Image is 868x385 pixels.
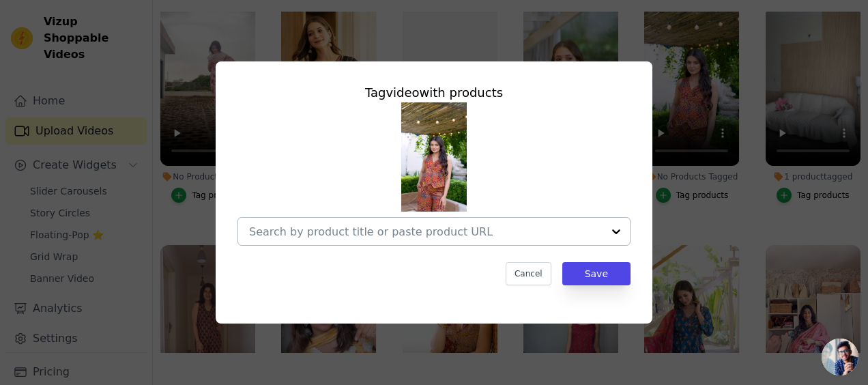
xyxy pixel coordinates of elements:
div: Tag video with products [237,83,631,102]
input: Search by product title or paste product URL [249,225,603,238]
a: Open chat [822,339,858,375]
button: Cancel [506,262,551,285]
button: Save [562,262,631,285]
img: reel-preview-1f37gw-28.myshopify.com-3702362078034998113_49279425007.jpeg [401,102,467,212]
